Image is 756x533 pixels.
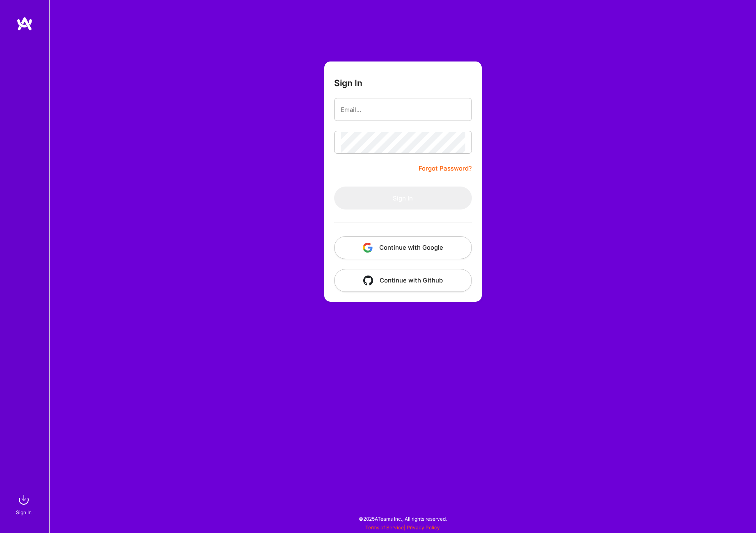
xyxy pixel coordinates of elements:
[16,492,32,508] img: sign in
[365,524,404,531] a: Terms of Service
[334,187,472,210] button: Sign In
[16,508,32,517] div: Sign In
[341,99,465,120] input: Email...
[363,243,373,253] img: icon
[334,78,362,88] h3: Sign In
[363,276,373,285] img: icon
[49,508,756,529] div: © 2025 ATeams Inc., All rights reserved.
[17,492,32,517] a: sign inSign In
[419,164,472,173] a: Forgot Password?
[16,16,33,31] img: logo
[334,236,472,259] button: Continue with Google
[407,524,440,531] a: Privacy Policy
[365,524,440,531] span: |
[334,269,472,292] button: Continue with Github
